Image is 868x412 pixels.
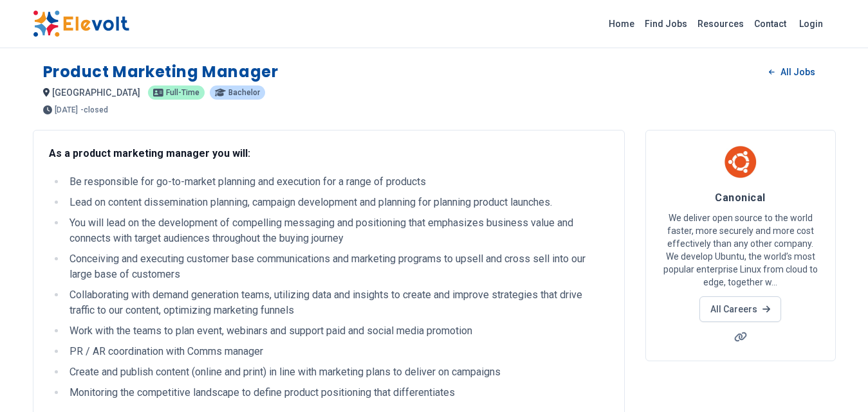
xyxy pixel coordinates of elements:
[43,62,279,82] h1: Product Marketing Manager
[715,192,765,204] span: Canonical
[692,13,749,34] a: Resources
[66,323,609,339] li: Work with the teams to plan event, webinars and support paid and social media promotion
[55,106,78,114] span: [DATE]
[604,13,640,34] a: Home
[661,211,820,289] p: We deliver open source to the world faster, more securely and more cost effectively than any othe...
[66,215,609,246] li: You will lead on the development of compelling messaging and positioning that emphasizes business...
[699,296,781,322] a: All Careers
[66,195,609,210] li: Lead on content dissemination planning, campaign development and planning for planning product la...
[66,174,609,190] li: Be responsible for go-to-market planning and execution for a range of products
[49,147,250,159] strong: As a product marketing manager you will:
[166,89,199,96] span: Full-time
[52,87,140,98] span: [GEOGRAPHIC_DATA]
[80,106,108,114] p: - closed
[749,13,791,34] a: Contact
[791,11,831,37] a: Login
[33,10,129,37] img: Elevolt
[66,385,609,400] li: Monitoring the competitive landscape to define product positioning that differentiates
[66,364,609,380] li: Create and publish content (online and print) in line with marketing plans to deliver on campaigns
[66,251,609,282] li: Conceiving and executing customer base communications and marketing programs to upsell and cross ...
[66,287,609,318] li: Collaborating with demand generation teams, utilizing data and insights to create and improve str...
[759,62,825,82] a: All Jobs
[725,146,757,178] img: Canonical
[66,344,609,359] li: PR / AR coordination with Comms manager
[228,89,260,96] span: Bachelor
[640,13,692,34] a: Find Jobs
